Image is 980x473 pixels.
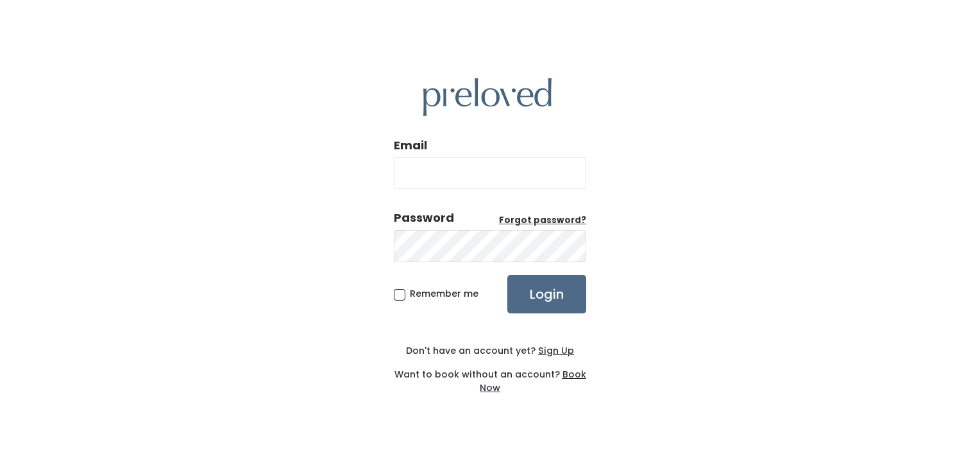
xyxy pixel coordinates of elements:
[499,214,586,226] u: Forgot password?
[394,344,586,358] div: Don't have an account yet?
[394,358,586,395] div: Want to book without an account?
[536,344,574,357] a: Sign Up
[538,344,574,357] u: Sign Up
[507,275,586,313] input: Login
[394,137,427,154] label: Email
[499,214,586,227] a: Forgot password?
[423,78,552,116] img: preloved logo
[394,210,454,226] div: Password
[480,368,586,394] a: Book Now
[410,287,478,300] span: Remember me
